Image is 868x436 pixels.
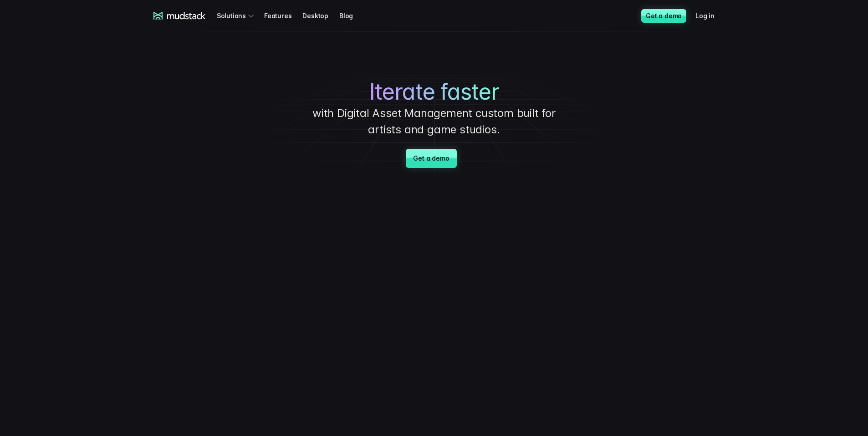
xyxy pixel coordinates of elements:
div: Solutions [217,7,257,24]
a: Get a demo [641,9,686,23]
a: mudstack logo [153,12,206,20]
a: Blog [339,7,364,24]
a: Get a demo [406,149,456,168]
a: Log in [695,7,725,24]
a: Features [264,7,302,24]
a: Desktop [302,7,339,24]
p: with Digital Asset Management custom built for artists and game studios. [297,105,571,138]
span: Iterate faster [369,79,499,105]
